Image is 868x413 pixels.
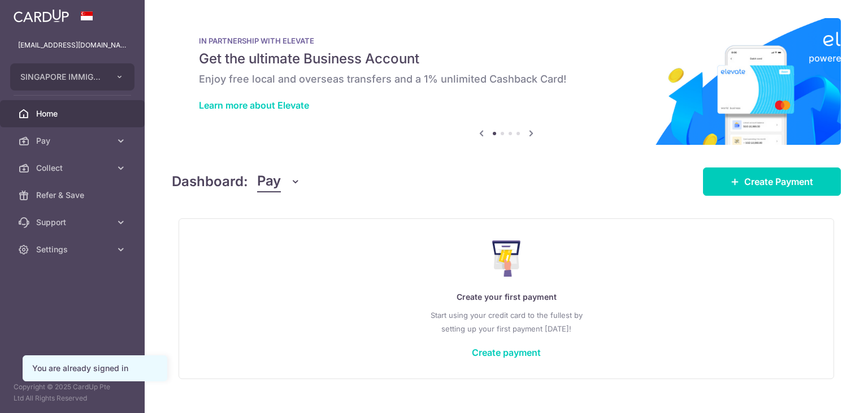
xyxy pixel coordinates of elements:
[32,363,158,374] div: You are already signed in
[10,63,134,91] button: SINGAPORE IMMIGRATION HUB PTE. LTD.
[796,379,857,407] iframe: Opens a widget where you can find more information
[172,18,841,145] img: Renovation banner
[199,36,814,45] p: IN PARTNERSHIP WITH ELEVATE
[703,167,841,196] a: Create Payment
[36,217,111,228] span: Support
[36,135,111,147] span: Pay
[202,308,811,335] p: Start using your credit card to the fullest by setting up your first payment [DATE]!
[202,290,811,304] p: Create your first payment
[744,175,813,188] span: Create Payment
[14,9,69,23] img: CardUp
[492,240,521,277] img: Make Payment
[199,72,814,86] h6: Enjoy free local and overseas transfers and a 1% unlimited Cashback Card!
[199,50,814,68] h5: Get the ultimate Business Account
[18,40,127,51] p: [EMAIL_ADDRESS][DOMAIN_NAME]
[20,71,104,83] span: SINGAPORE IMMIGRATION HUB PTE. LTD.
[257,171,301,192] button: Pay
[36,190,111,201] span: Refer & Save
[199,100,309,111] a: Learn more about Elevate
[257,171,281,192] span: Pay
[36,108,111,119] span: Home
[472,347,541,358] a: Create payment
[172,171,248,192] h4: Dashboard:
[36,244,111,255] span: Settings
[36,162,111,174] span: Collect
